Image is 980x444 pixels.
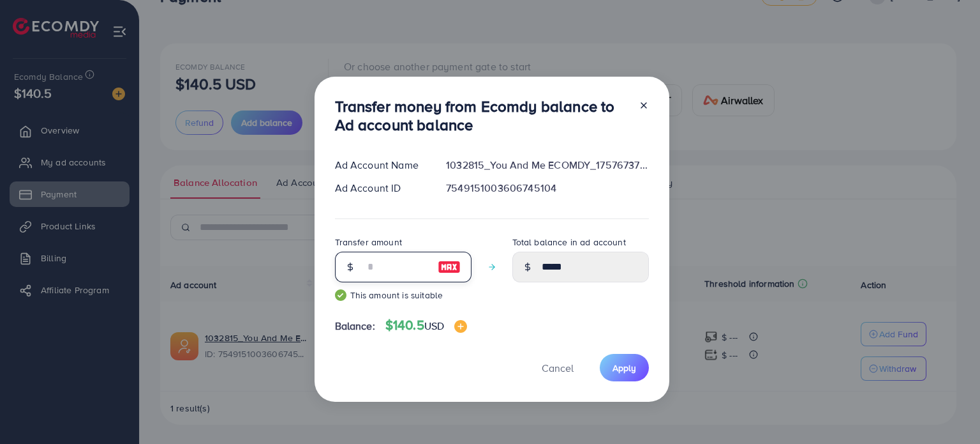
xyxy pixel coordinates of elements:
[335,289,471,302] small: This amount is suitable
[926,387,970,434] iframe: Chat
[335,236,402,249] label: Transfer amount
[526,354,590,381] button: Cancel
[612,362,636,374] span: Apply
[600,354,649,381] button: Apply
[424,319,444,333] span: USD
[542,361,574,375] span: Cancel
[335,97,628,134] h3: Transfer money from Ecomdy balance to Ad account balance
[454,320,467,333] img: image
[335,319,375,333] span: Balance:
[385,318,467,333] h4: $140.5
[436,158,658,172] div: 1032815_You And Me ECOMDY_1757673778601
[436,181,658,195] div: 7549151003606745104
[438,259,461,275] img: image
[335,289,346,301] img: guide
[325,158,436,172] div: Ad Account Name
[325,181,436,195] div: Ad Account ID
[512,236,626,249] label: Total balance in ad account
